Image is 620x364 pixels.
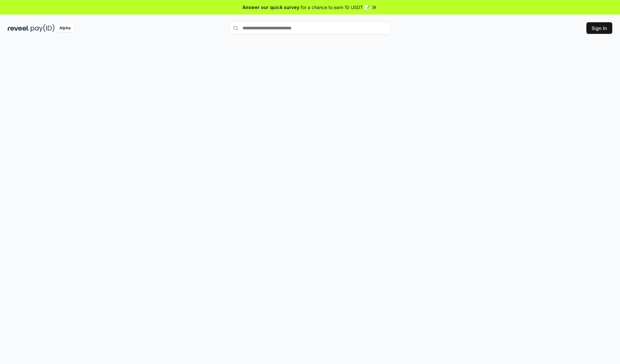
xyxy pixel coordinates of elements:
img: pay_id [31,24,55,32]
span: for a chance to earn 10 USDT 📝 [301,4,370,11]
img: reveel_dark [8,24,29,32]
button: Sign In [586,22,612,34]
div: Alpha [56,24,74,32]
span: Answer our quick survey [243,4,299,11]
